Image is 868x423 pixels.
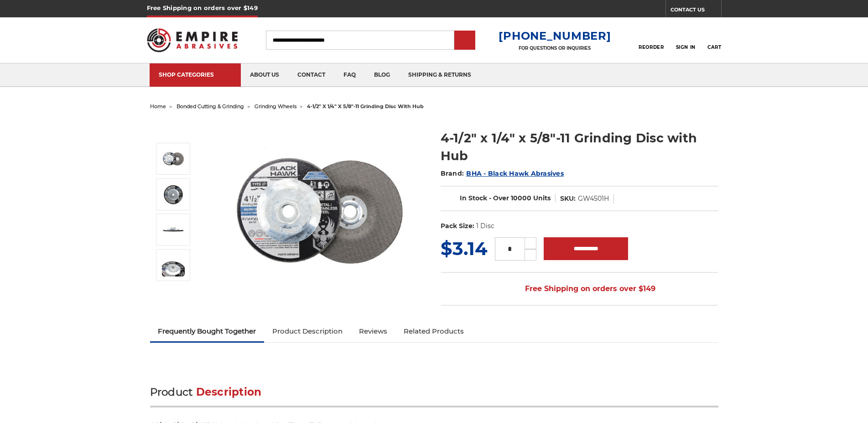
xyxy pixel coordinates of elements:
img: BHA 4.5 Inch Grinding Wheel with 5/8 inch hub [162,147,185,170]
span: $3.14 [441,237,488,260]
span: Sign In [676,44,696,50]
a: Reorder [639,30,664,50]
span: - Over [489,194,509,202]
a: contact [288,63,334,87]
span: 4-1/2" x 1/4" x 5/8"-11 grinding disc with hub [307,103,424,110]
span: Description [196,386,262,398]
a: shipping & returns [399,63,480,87]
p: FOR QUESTIONS OR INQUIRIES [499,45,611,51]
a: bonded cutting & grinding [177,103,244,110]
span: Reorder [639,44,664,50]
span: Units [533,194,551,202]
img: Empire Abrasives [147,22,238,58]
input: Submit [456,31,474,50]
img: 4-1/2" x 1/4" x 5/8"-11 Grinding Disc with Hub [162,183,185,206]
a: about us [241,63,288,87]
dt: SKU: [560,194,576,204]
a: [PHONE_NUMBER] [499,29,611,42]
a: blog [365,63,399,87]
span: Free Shipping on orders over $149 [503,280,655,298]
h1: 4-1/2" x 1/4" x 5/8"-11 Grinding Disc with Hub [441,129,718,165]
span: 10000 [511,194,531,202]
a: home [150,103,166,110]
a: Product Description [264,321,351,341]
dt: Pack Size: [441,221,474,231]
dd: GW4501H [578,194,609,204]
button: Next [163,282,185,302]
span: In Stock [460,194,487,202]
a: faq [334,63,365,87]
a: Cart [707,30,721,50]
a: Reviews [351,321,395,341]
span: Product [150,386,193,398]
div: SHOP CATEGORIES [159,71,232,78]
a: BHA - Black Hawk Abrasives [466,169,564,178]
a: grinding wheels [255,103,296,110]
img: 4-1/2 inch hub grinding discs [162,254,185,277]
img: 1/4 inch thick hubbed grinding wheel [162,218,185,241]
a: Frequently Bought Together [150,321,265,341]
button: Previous [163,123,185,143]
span: Cart [707,44,721,50]
dd: 1 Disc [476,221,494,231]
a: Related Products [395,321,472,341]
span: Brand: [441,169,464,178]
img: BHA 4.5 Inch Grinding Wheel with 5/8 inch hub [228,120,411,302]
a: CONTACT US [670,5,721,17]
